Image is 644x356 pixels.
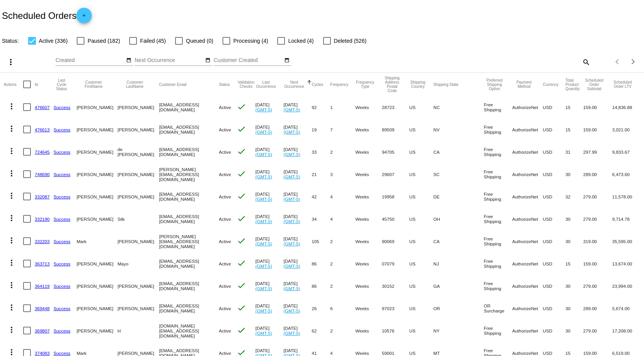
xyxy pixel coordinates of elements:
mat-cell: OR [433,297,484,319]
button: Change sorting for NextOccurrenceUtc [283,80,305,89]
a: Success [54,105,71,110]
mat-cell: US [409,297,433,319]
mat-cell: 105 [312,230,330,252]
mat-cell: US [409,163,433,185]
mat-cell: AuthorizeNet [512,96,543,118]
button: Change sorting for CustomerLastName [118,80,152,89]
mat-cell: 4 [330,208,355,230]
mat-cell: Weeks [356,252,382,275]
mat-cell: [EMAIL_ADDRESS][DOMAIN_NAME] [159,297,219,319]
mat-cell: USD [543,252,566,275]
mat-cell: [PERSON_NAME] [77,319,118,342]
mat-cell: 159.00 [583,252,612,275]
mat-cell: de [PERSON_NAME] [118,141,159,163]
mat-cell: Weeks [356,118,382,141]
mat-cell: 2 [330,319,355,342]
span: Failed (45) [140,36,166,45]
mat-cell: CA [433,141,484,163]
mat-cell: [PERSON_NAME] [77,208,118,230]
mat-cell: 32 [565,185,583,208]
a: (GMT-5) [283,196,300,202]
mat-cell: 4 [330,185,355,208]
mat-cell: USD [543,163,566,185]
mat-cell: 07079 [382,252,409,275]
button: Change sorting for PreferredShippingOption [484,78,505,91]
a: 364119 [35,284,50,289]
mat-cell: 9,714.78 [612,208,640,230]
mat-cell: USD [543,208,566,230]
mat-cell: USD [543,118,566,141]
button: Change sorting for Frequency [330,82,348,87]
mat-cell: 30 [565,319,583,342]
input: Next Occurrence [135,57,204,64]
mat-cell: 26 [312,297,330,319]
mat-cell: 289.00 [583,163,612,185]
mat-cell: USD [543,96,566,118]
button: Change sorting for Subtotal [583,78,605,91]
mat-cell: NJ [433,252,484,275]
button: Change sorting for Id [35,82,38,87]
mat-cell: AuthorizeNet [512,118,543,141]
mat-cell: Free Shipping [484,230,512,252]
mat-cell: USD [543,275,566,297]
mat-cell: [DOMAIN_NAME][EMAIL_ADDRESS][DOMAIN_NAME] [159,319,219,342]
mat-cell: [DATE] [255,319,283,342]
mat-cell: 15 [565,96,583,118]
mat-cell: US [409,185,433,208]
mat-cell: [PERSON_NAME] [118,118,159,141]
mat-cell: [EMAIL_ADDRESS][DOMAIN_NAME] [159,141,219,163]
mat-cell: Free Shipping [484,319,512,342]
mat-cell: SC [433,163,484,185]
mat-cell: [EMAIL_ADDRESS][DOMAIN_NAME] [159,118,219,141]
mat-cell: [DATE] [255,230,283,252]
mat-cell: Weeks [356,141,382,163]
mat-cell: Free Shipping [484,118,512,141]
button: Change sorting for CustomerFirstName [77,80,111,89]
a: 363713 [35,261,50,266]
mat-cell: [DATE] [283,275,312,297]
mat-cell: 97023 [382,297,409,319]
mat-cell: 2 [330,252,355,275]
a: Success [54,239,71,244]
mat-cell: [DATE] [255,252,283,275]
mat-cell: [PERSON_NAME] [77,252,118,275]
mat-cell: 30152 [382,275,409,297]
mat-cell: Free Shipping [484,185,512,208]
span: Deleted (526) [334,36,367,45]
mat-cell: 30 [565,297,583,319]
mat-cell: [DATE] [283,141,312,163]
mat-cell: [EMAIL_ADDRESS][DOMAIN_NAME] [159,96,219,118]
mat-cell: [PERSON_NAME] [118,163,159,185]
mat-cell: 30 [565,275,583,297]
mat-cell: 3 [330,163,355,185]
mat-cell: US [409,141,433,163]
a: Success [54,127,71,132]
mat-cell: AuthorizeNet [512,252,543,275]
mat-cell: Weeks [356,208,382,230]
a: (GMT-5) [283,129,300,134]
mat-cell: 35,595.00 [612,230,640,252]
mat-cell: [DATE] [255,185,283,208]
mat-cell: [DATE] [255,141,283,163]
span: Active (336) [39,36,68,45]
mat-icon: more_vert [7,169,16,178]
button: Change sorting for LastOccurrenceUtc [255,80,276,89]
mat-cell: 279.00 [583,319,612,342]
button: Change sorting for ShippingCountry [409,80,426,89]
a: (GMT-5) [283,308,300,313]
mat-cell: USD [543,141,566,163]
button: Change sorting for Status [219,82,230,87]
a: (GMT-5) [283,264,300,269]
mat-cell: US [409,96,433,118]
mat-cell: [DATE] [283,185,312,208]
button: Change sorting for LifetimeValue [612,80,633,89]
button: Change sorting for FrequencyType [356,80,375,89]
mat-cell: 19958 [382,185,409,208]
mat-cell: H [118,319,159,342]
mat-cell: [PERSON_NAME] [77,185,118,208]
mat-cell: 33 [312,141,330,163]
mat-cell: Free Shipping [484,141,512,163]
span: Queued (0) [186,36,213,45]
mat-cell: [PERSON_NAME] [118,96,159,118]
a: (GMT-5) [255,241,272,246]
